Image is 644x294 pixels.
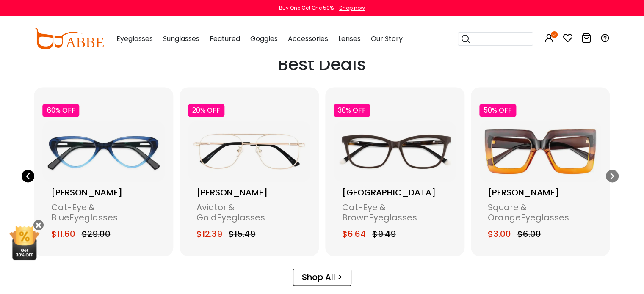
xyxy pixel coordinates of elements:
img: abbeglasses.com [34,28,104,49]
img: Hannah [43,121,165,182]
span: $3.00 [488,228,511,240]
span: & [227,201,236,213]
div: Cat-Eye Brown Eyeglasses [342,202,448,223]
span: $6.00 [513,228,541,240]
span: Eyeglasses [116,34,153,44]
span: & [87,201,97,213]
a: Shop All > [293,269,351,286]
span: Featured [210,34,240,44]
div: 30% OFF [334,104,370,117]
span: $11.60 [51,228,75,240]
span: $29.00 [77,228,111,240]
div: 14 / 17 [34,87,174,256]
span: $9.49 [368,228,396,240]
div: [PERSON_NAME] [51,186,157,199]
img: Estonia [334,121,456,182]
div: [PERSON_NAME] [196,186,302,199]
span: Our Story [371,34,403,44]
div: 60% OFF [43,104,80,117]
div: Cat-Eye Blue Eyeglasses [51,202,157,223]
span: & [519,201,528,213]
div: Square Orange Eyeglasses [488,202,593,223]
span: Goggles [250,34,278,44]
span: & [378,201,387,213]
span: Sunglasses [163,34,199,44]
a: Shop now [335,4,365,11]
img: Morrison [479,121,602,182]
a: 60% OFF Hannah [PERSON_NAME] Cat-Eye& BlueEyeglasses $11.60 $29.00 [34,87,174,256]
a: 20% OFF Gatewood [PERSON_NAME] Aviator& GoldEyeglasses $12.39 $15.49 [180,87,319,256]
a: 30% OFF Estonia [GEOGRAPHIC_DATA] Cat-Eye& BrownEyeglasses $6.64 $9.49 [325,87,464,256]
div: [PERSON_NAME] [488,186,593,199]
span: $6.64 [342,228,366,240]
div: 15 / 17 [180,87,319,256]
div: 20% OFF [188,104,224,117]
span: Lenses [338,34,361,44]
div: Buy One Get One 50% [279,4,334,12]
span: $15.49 [224,228,255,240]
img: mini welcome offer [8,226,40,260]
div: 50% OFF [479,104,516,117]
img: Gatewood [188,121,310,182]
div: 17 / 17 [471,87,610,256]
div: 16 / 17 [325,87,464,256]
a: 50% OFF Morrison [PERSON_NAME] Square& OrangeEyeglasses $3.00 $6.00 [471,87,610,256]
div: Next slide [606,170,619,182]
span: $12.39 [196,228,222,240]
h2: Best Deals [34,54,610,74]
div: Shop now [339,4,365,12]
div: Aviator Gold Eyeglasses [196,202,302,223]
span: Accessories [288,34,328,44]
div: [GEOGRAPHIC_DATA] [342,186,448,199]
